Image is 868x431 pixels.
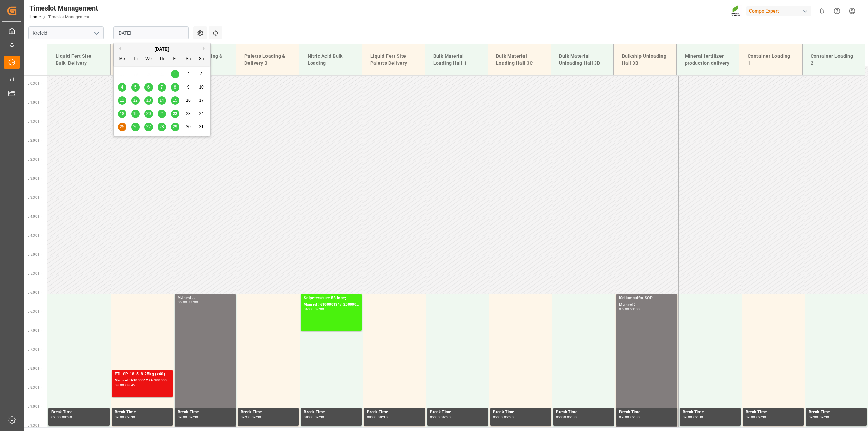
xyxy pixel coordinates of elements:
[197,110,206,118] div: Choose Sunday, August 24th, 2025
[118,96,126,105] div: Choose Monday, August 11th, 2025
[28,82,42,85] span: 00:30 Hr
[171,96,179,105] div: Choose Friday, August 15th, 2025
[367,409,422,416] div: Break Time
[173,98,177,103] span: 15
[431,50,482,70] div: Bulk Material Loading Hall 1
[159,111,164,116] span: 21
[131,110,140,118] div: Choose Tuesday, August 19th, 2025
[178,409,233,416] div: Break Time
[28,253,42,256] span: 05:00 Hr
[756,416,766,419] div: 09:30
[171,83,179,92] div: Choose Friday, August 8th, 2025
[197,123,206,131] div: Choose Sunday, August 31st, 2025
[28,348,42,351] span: 07:30 Hr
[197,70,206,78] div: Choose Sunday, August 3rd, 2025
[124,384,125,387] div: -
[28,196,42,199] span: 03:30 Hr
[692,416,693,419] div: -
[62,416,72,419] div: 09:30
[556,416,566,419] div: 09:00
[619,295,674,302] div: Kaliumsulfat SOP
[493,50,545,70] div: Bulk Material Loading Hall 3C
[315,308,324,311] div: 07:00
[144,83,153,92] div: Choose Wednesday, August 6th, 2025
[184,83,193,92] div: Choose Saturday, August 9th, 2025
[304,308,314,311] div: 06:00
[187,416,188,419] div: -
[131,96,140,105] div: Choose Tuesday, August 12th, 2025
[731,5,742,17] img: Screenshot%202023-09-29%20at%2010.02.21.png_1712312052.png
[619,416,629,419] div: 09:00
[125,384,135,387] div: 08:45
[197,96,206,105] div: Choose Sunday, August 17th, 2025
[118,83,126,92] div: Choose Monday, August 4th, 2025
[178,416,188,419] div: 09:00
[114,46,210,53] div: [DATE]
[630,308,640,311] div: 21:00
[197,83,206,92] div: Choose Sunday, August 10th, 2025
[184,110,193,118] div: Choose Saturday, August 23rd, 2025
[683,416,692,419] div: 09:00
[304,302,359,308] div: Main ref : 6100001347, 2000001172;
[51,416,61,419] div: 09:00
[187,85,190,90] span: 9
[171,55,179,63] div: Fr
[184,123,193,131] div: Choose Saturday, August 30th, 2025
[430,409,485,416] div: Break Time
[113,26,189,39] input: DD.MM.YYYY
[28,291,42,294] span: 06:00 Hr
[184,55,193,63] div: Sa
[504,416,514,419] div: 09:30
[133,98,137,103] span: 12
[629,308,630,311] div: -
[304,295,359,302] div: Salpetersäure 53 lose;
[683,409,738,416] div: Break Time
[566,416,567,419] div: -
[814,3,829,19] button: show 0 new notifications
[51,409,107,416] div: Break Time
[186,124,190,129] span: 30
[199,98,203,103] span: 17
[118,55,126,63] div: Mo
[173,111,177,116] span: 22
[241,416,251,419] div: 09:00
[171,70,179,78] div: Choose Friday, August 1st, 2025
[115,416,124,419] div: 09:00
[28,310,42,313] span: 06:30 Hr
[158,83,166,92] div: Choose Thursday, August 7th, 2025
[115,378,170,384] div: Main ref : 6100001274, 2000000935;
[131,83,140,92] div: Choose Tuesday, August 5th, 2025
[199,85,203,90] span: 10
[818,416,820,419] div: -
[29,3,98,13] div: Timeslot Management
[134,85,137,90] span: 5
[746,409,801,416] div: Break Time
[118,123,126,131] div: Choose Monday, August 25th, 2025
[242,50,294,70] div: Paletts Loading & Delivery 3
[28,367,42,370] span: 08:00 Hr
[746,416,755,419] div: 09:00
[314,416,315,419] div: -
[745,50,797,70] div: Container Loading 1
[171,110,179,118] div: Choose Friday, August 22nd, 2025
[820,416,829,419] div: 09:30
[131,123,140,131] div: Choose Tuesday, August 26th, 2025
[304,409,359,416] div: Break Time
[133,111,137,116] span: 19
[146,124,151,129] span: 27
[159,98,164,103] span: 14
[746,6,811,16] div: Compo Expert
[440,416,441,419] div: -
[251,416,252,419] div: -
[199,111,203,116] span: 24
[441,416,451,419] div: 09:30
[144,96,153,105] div: Choose Wednesday, August 13th, 2025
[159,124,164,129] span: 28
[189,301,198,304] div: 11:00
[630,416,640,419] div: 09:30
[174,72,176,76] span: 1
[305,50,357,70] div: Nitric Acid Bulk Loading
[503,416,504,419] div: -
[314,308,315,311] div: -
[28,120,42,123] span: 01:30 Hr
